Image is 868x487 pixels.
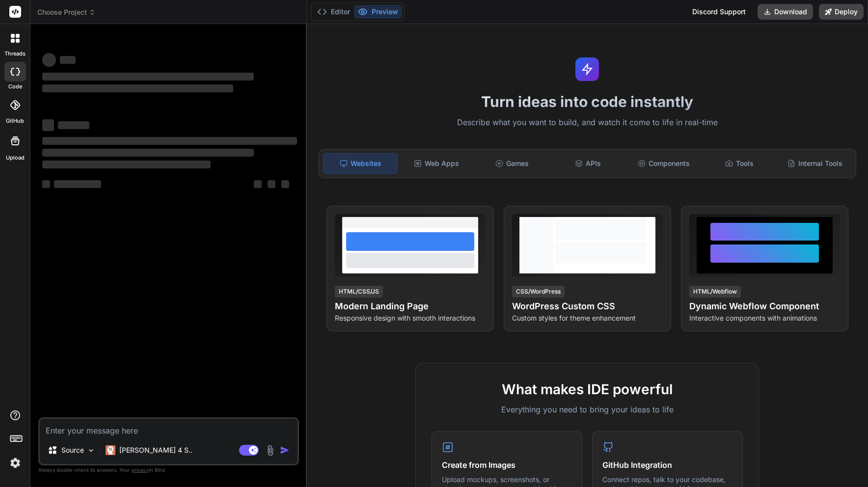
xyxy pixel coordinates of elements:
[335,313,486,323] p: Responsive design with smooth interactions
[689,313,840,323] p: Interactive components with animations
[42,137,297,145] span: ‌
[686,4,752,20] div: Discord Support
[313,116,862,129] p: Describe what you want to build, and watch it come to life in real-time
[268,180,275,188] span: ‌
[400,153,473,174] div: Web Apps
[627,153,701,174] div: Components
[432,404,743,415] p: Everything you need to bring your ideas to life
[512,286,565,298] div: CSS/WordPress
[313,93,862,110] h1: Turn ideas into code instantly
[265,445,276,456] img: attachment
[280,445,290,455] img: icon
[335,286,383,298] div: HTML/CSS/JS
[42,53,56,67] span: ‌
[602,459,732,471] h4: GitHub Integration
[335,299,486,313] h4: Modern Landing Page
[689,286,741,298] div: HTML/Webflow
[119,445,192,455] p: [PERSON_NAME] 4 S..
[42,73,254,81] span: ‌
[432,379,743,400] h2: What makes IDE powerful
[4,50,26,58] label: threads
[512,299,663,313] h4: WordPress Custom CSS
[61,445,84,455] p: Source
[60,56,76,64] span: ‌
[42,119,54,131] span: ‌
[254,180,262,188] span: ‌
[58,121,89,129] span: ‌
[703,153,776,174] div: Tools
[819,4,864,20] button: Deploy
[42,84,233,92] span: ‌
[42,149,254,157] span: ‌
[42,180,50,188] span: ‌
[106,445,115,455] img: Claude 4 Sonnet
[442,459,572,471] h4: Create from Images
[758,4,813,20] button: Download
[354,5,402,19] button: Preview
[38,465,299,475] p: Always double-check its answers. Your in Bind
[512,313,663,323] p: Custom styles for theme enhancement
[551,153,624,174] div: APIs
[87,446,95,455] img: Pick Models
[6,154,25,162] label: Upload
[8,82,22,91] label: code
[323,153,398,174] div: Websites
[7,455,24,471] img: settings
[778,153,852,174] div: Internal Tools
[54,180,101,188] span: ‌
[42,161,211,168] span: ‌
[6,117,24,125] label: GitHub
[132,467,149,473] span: privacy
[475,153,549,174] div: Games
[281,180,289,188] span: ‌
[689,299,840,313] h4: Dynamic Webflow Component
[313,5,354,19] button: Editor
[37,7,96,17] span: Choose Project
